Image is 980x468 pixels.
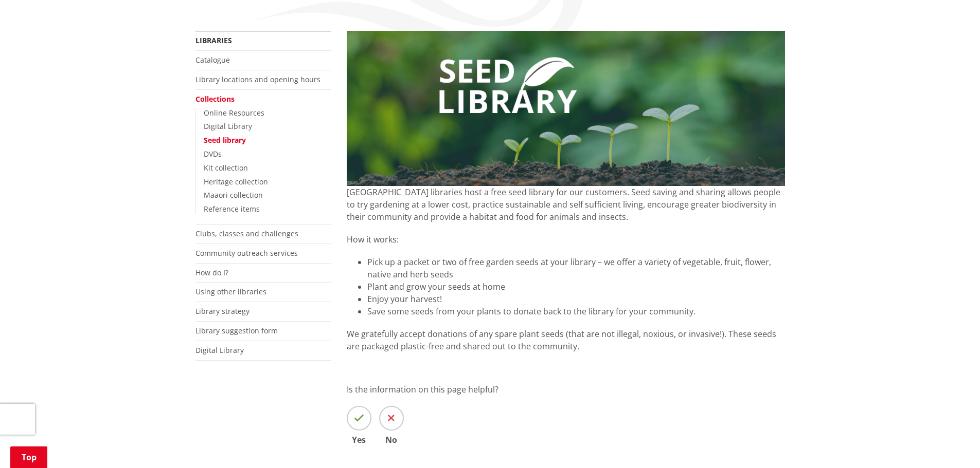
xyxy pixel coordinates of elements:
[195,306,250,316] a: Library strategy
[204,135,246,145] a: Seed library
[195,94,235,104] a: Collections
[10,446,47,468] a: Top
[204,149,222,159] a: DVDs
[347,436,371,444] span: Yes
[195,248,298,258] a: Community outreach services
[204,108,264,118] a: Online Resources
[195,268,228,277] a: How do I?
[195,345,244,355] a: Digital Library
[347,383,785,396] p: Is the information on this page helpful?
[204,163,248,173] a: Kit collection
[367,305,785,317] li: Save some seeds from your plants to donate back to the library for your community.
[195,74,320,84] a: Library locations and opening hours
[367,256,785,280] li: Pick up a packet or two of free garden seeds at your library – we offer a variety of vegetable, f...
[367,293,785,305] li: Enjoy your harvest!
[379,436,404,444] span: No
[195,287,266,296] a: Using other libraries
[195,55,230,65] a: Catalogue
[195,35,232,45] a: Libraries
[195,326,278,335] a: Library suggestion form
[204,190,263,200] a: Maaori collection
[933,425,970,462] iframe: Messenger Launcher
[195,229,298,238] a: Clubs, classes and challenges
[367,280,785,293] li: Plant and grow your seeds at home
[204,204,260,214] a: Reference items
[347,328,785,352] p: We gratefully accept donations of any spare plant seeds (that are not illegal, noxious, or invasi...
[347,186,785,223] p: [GEOGRAPHIC_DATA] libraries host a free seed library for our customers. Seed saving and sharing a...
[204,121,252,131] a: Digital Library
[347,31,785,186] img: Seed library banner (1980 × 702px)
[347,233,785,246] p: How it works:
[204,177,268,186] a: Heritage collection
